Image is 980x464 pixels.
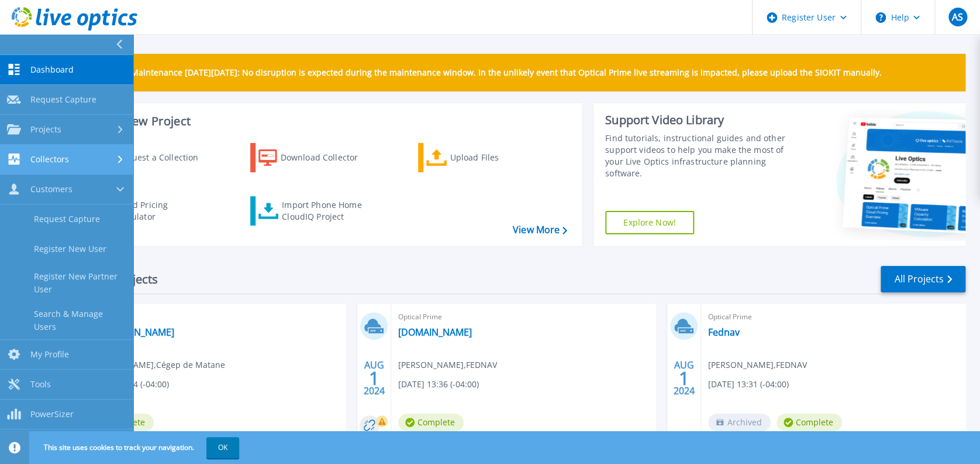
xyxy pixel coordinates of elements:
[708,326,740,338] a: Fednav
[678,373,689,383] span: 1
[281,146,374,169] div: Download Collector
[83,143,213,172] a: Request a Collection
[708,414,771,431] span: Archived
[708,311,958,323] span: Optical Prime
[250,143,381,172] a: Download Collector
[30,409,74,419] span: PowerSizer
[450,146,543,169] div: Upload Files
[398,326,472,338] a: [DOMAIN_NAME]
[116,146,210,169] div: Request a Collection
[398,311,648,323] span: Optical Prime
[605,211,694,234] a: Explore Now!
[605,132,793,179] div: Find tutorials, instructional guides and other support videos to help you make the most of your L...
[115,199,208,223] div: Cloud Pricing Calculator
[952,12,963,22] span: AS
[398,414,464,431] span: Complete
[83,196,213,226] a: Cloud Pricing Calculator
[30,94,96,105] span: Request Capture
[398,359,497,371] span: [PERSON_NAME] , FEDNAV
[206,437,239,458] button: OK
[708,378,789,391] span: [DATE] 13:31 (-04:00)
[32,437,239,458] span: This site uses cookies to track your navigation.
[88,311,339,323] span: Optical Prime
[30,64,74,75] span: Dashboard
[513,224,567,236] a: View More
[282,199,373,223] div: Import Phone Home CloudIQ Project
[398,378,479,391] span: [DATE] 13:36 (-04:00)
[87,68,882,77] p: Scheduled Maintenance [DATE][DATE]: No disruption is expected during the maintenance window. In t...
[30,184,73,195] span: Customers
[672,357,695,400] div: AUG 2024
[88,359,225,371] span: [PERSON_NAME] , Cégep de Matane
[363,357,385,400] div: AUG 2024
[605,112,793,128] div: Support Video Library
[368,373,379,383] span: 1
[777,414,842,431] span: Complete
[708,359,807,371] span: [PERSON_NAME] , FEDNAV
[30,154,69,165] span: Collectors
[418,143,548,172] a: Upload Files
[30,379,51,390] span: Tools
[30,124,61,135] span: Projects
[83,115,567,128] h3: Start a New Project
[881,266,965,292] a: All Projects
[30,349,69,360] span: My Profile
